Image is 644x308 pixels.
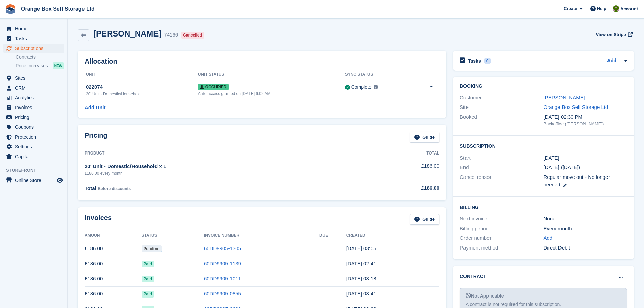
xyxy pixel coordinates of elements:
time: 2025-07-01 02:41:25 UTC [346,291,376,297]
h2: Booking [460,84,627,89]
div: Site [460,103,543,111]
a: Add [607,57,616,65]
a: menu [3,73,64,83]
img: Pippa White [613,5,619,12]
div: Complete [351,84,372,91]
span: Occupied [198,84,229,90]
div: NEW [53,62,64,69]
th: Due [319,230,346,241]
span: CRM [15,83,55,93]
span: Paid [142,291,154,298]
h2: Subscription [460,142,627,149]
th: Invoice Number [204,230,319,241]
span: Price increases [16,63,48,69]
td: £186.00 [85,256,142,271]
span: Help [597,5,606,12]
th: Sync Status [345,69,411,80]
div: £186.00 [374,184,439,192]
span: Coupons [15,122,55,132]
th: Product [85,148,374,159]
th: Created [346,230,439,241]
div: 74166 [164,31,178,39]
a: Preview store [56,176,64,184]
a: menu [3,44,64,53]
a: menu [3,122,64,132]
span: Paid [142,276,154,282]
a: Orange Box Self Storage Ltd [544,104,609,110]
div: 0 [484,58,492,64]
span: Before discounts [98,186,131,191]
span: Storefront [6,167,67,174]
div: None [544,215,627,223]
td: £186.00 [85,241,142,256]
h2: Allocation [85,57,439,65]
span: Capital [15,152,55,161]
div: Auto access granted on [DATE] 6:02 AM [198,91,345,97]
span: Tasks [15,34,55,43]
span: View on Stripe [596,31,626,38]
a: 60DD9905-0855 [204,291,241,297]
td: £186.00 [374,159,439,180]
h2: [PERSON_NAME] [93,29,161,38]
a: Guide [410,132,439,143]
th: Total [374,148,439,159]
a: [PERSON_NAME] [544,95,585,100]
span: Settings [15,142,55,151]
time: 2025-10-01 02:05:58 UTC [346,245,376,251]
th: Status [142,230,204,241]
a: 60DD9905-1305 [204,245,241,251]
div: Cancel reason [460,173,543,189]
div: Billing period [460,225,543,233]
th: Unit [85,69,198,80]
a: menu [3,93,64,102]
div: 20' Unit - Domestic/Household [86,91,198,97]
time: 2025-08-01 02:18:58 UTC [346,276,376,281]
h2: Contract [460,273,486,280]
div: Customer [460,94,543,102]
div: Start [460,154,543,162]
div: A contract is not required for this subscription. [466,301,621,308]
td: £186.00 [85,271,142,286]
img: icon-info-grey-7440780725fd019a000dd9b08b2336e03edf1995a4989e88bcd33f0948082b44.svg [374,85,378,89]
div: End [460,164,543,171]
span: Create [564,5,577,12]
a: 60DD9905-1139 [204,261,241,266]
div: 022074 [86,83,198,91]
span: Total [85,185,96,191]
img: stora-icon-8386f47178a22dfd0bd8f6a31ec36ba5ce8667c1dd55bd0f319d3a0aa187defe.svg [5,4,16,14]
a: Price increases NEW [16,62,64,69]
span: Sites [15,73,55,83]
div: Order number [460,234,543,242]
div: Not Applicable [466,292,621,300]
span: Invoices [15,103,55,112]
a: menu [3,24,64,33]
h2: Billing [460,204,627,210]
span: Account [620,6,638,13]
span: Subscriptions [15,44,55,53]
h2: Invoices [85,214,112,225]
div: [DATE] 02:30 PM [544,113,627,121]
span: Home [15,24,55,33]
time: 2025-09-01 01:41:42 UTC [346,261,376,266]
div: £186.00 every month [85,170,374,176]
div: Direct Debit [544,244,627,252]
span: Pending [142,245,162,252]
a: Contracts [16,54,64,61]
div: Booked [460,113,543,127]
a: View on Stripe [593,29,634,40]
div: Cancelled [181,32,204,39]
div: Payment method [460,244,543,252]
a: Guide [410,214,439,225]
h2: Pricing [85,132,108,143]
a: Add Unit [85,104,105,112]
h2: Tasks [468,58,481,64]
a: Orange Box Self Storage Ltd [18,3,97,15]
span: Paid [142,261,154,267]
th: Unit Status [198,69,345,80]
time: 2025-03-01 01:00:00 UTC [544,154,559,162]
div: 20' Unit - Domestic/Household × 1 [85,163,374,170]
a: menu [3,142,64,151]
a: menu [3,34,64,43]
div: Backoffice ([PERSON_NAME]) [544,121,627,127]
a: menu [3,103,64,112]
